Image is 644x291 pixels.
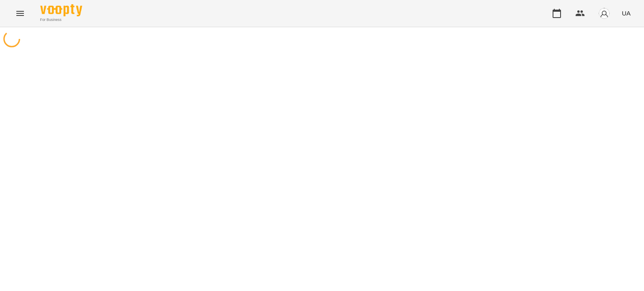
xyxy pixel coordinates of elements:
[40,17,82,23] span: For Business
[40,4,82,16] img: Voopty Logo
[598,8,610,19] img: avatar_s.png
[618,5,634,21] button: UA
[10,3,30,23] button: Menu
[622,9,631,18] span: UA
